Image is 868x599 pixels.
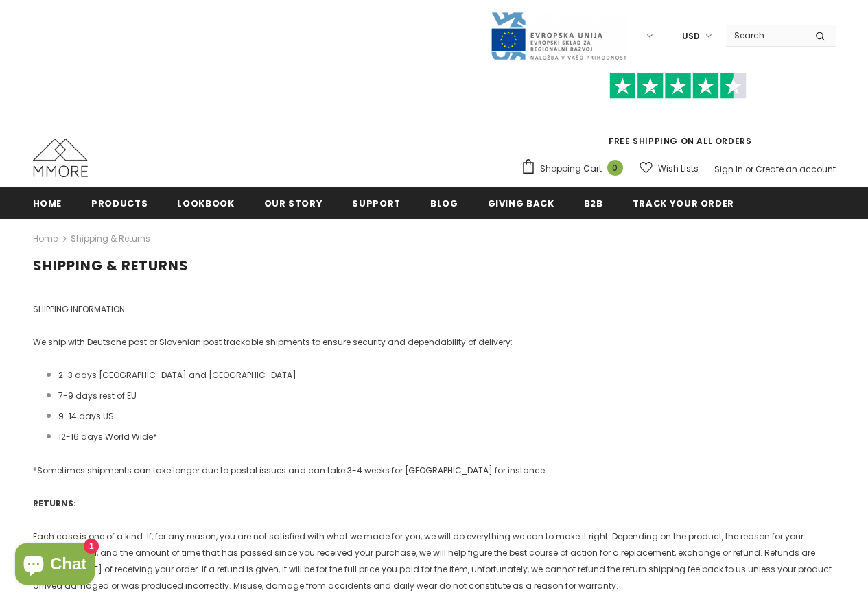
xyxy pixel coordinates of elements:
iframe: Customer reviews powered by Trustpilot [521,99,836,134]
img: Javni Razpis [490,11,627,61]
a: Track your order [633,187,734,218]
p: SHIPPING INFORMATION: [33,301,836,318]
span: Wish Lists [658,162,699,176]
span: Home [33,197,62,210]
p: *Sometimes shipments can take longer due to postal issues and can take 3-4 weeks for [GEOGRAPHIC_... [33,462,836,479]
span: Giving back [488,197,554,210]
p: Each case is one of a kind. If, for any reason, you are not satisfied with what we made for you, ... [33,528,836,594]
a: Home [33,231,58,247]
p: We ship with Deutsche post or Slovenian post trackable shipments to ensure security and dependabi... [33,334,836,351]
span: Lookbook [177,197,234,210]
a: Blog [430,187,458,218]
span: Our Story [264,197,323,210]
inbox-online-store-chat: Shopify online store chat [11,543,99,588]
li: 12-16 days World Wide* [47,429,836,445]
img: MMORE Cases [33,139,88,177]
a: Wish Lists [640,156,699,180]
a: Products [91,187,148,218]
li: 7-9 days rest of EU [47,388,836,404]
span: Shipping & Returns [33,256,189,275]
a: Giving back [488,187,554,218]
span: Products [91,197,148,210]
strong: RETURNS: [33,497,76,509]
a: Sign In [714,163,743,175]
li: 9-14 days US [47,408,836,425]
a: Create an account [755,163,836,175]
span: Shipping & Returns [71,231,150,247]
span: B2B [584,197,603,210]
span: support [352,197,401,210]
a: Home [33,187,62,218]
a: Shopping Cart 0 [521,158,630,179]
span: Blog [430,197,458,210]
span: or [745,163,753,175]
img: Trust Pilot Stars [609,73,747,99]
li: 2-3 days [GEOGRAPHIC_DATA] and [GEOGRAPHIC_DATA] [47,367,836,384]
a: support [352,187,401,218]
a: B2B [584,187,603,218]
a: Lookbook [177,187,234,218]
span: 0 [607,160,623,176]
span: USD [682,30,700,43]
span: FREE SHIPPING ON ALL ORDERS [521,79,836,147]
a: Javni Razpis [490,30,627,41]
span: Shopping Cart [540,162,602,176]
span: Track your order [633,197,734,210]
a: Our Story [264,187,323,218]
input: Search Site [726,25,805,45]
